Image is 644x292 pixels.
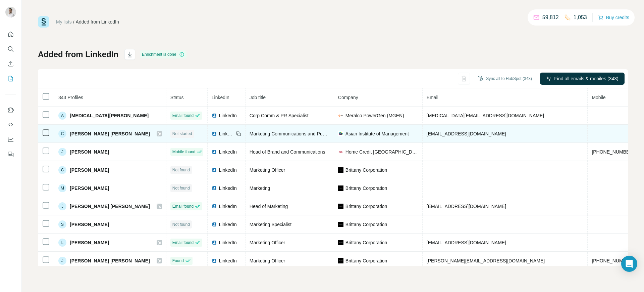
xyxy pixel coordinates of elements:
span: [PHONE_NUMBER] [592,149,634,155]
span: [EMAIL_ADDRESS][DOMAIN_NAME] [427,204,506,209]
span: [PERSON_NAME] [70,221,109,228]
span: [PERSON_NAME] [PERSON_NAME] [70,130,150,137]
div: Enrichment is done [140,50,186,58]
span: [MEDICAL_DATA][PERSON_NAME] [70,112,149,119]
span: Email found [172,240,194,246]
span: Not found [172,185,190,191]
img: company-logo [338,185,343,191]
img: LinkedIn logo [212,167,217,173]
img: Avatar [5,7,16,17]
span: LinkedIn [219,185,237,192]
img: LinkedIn logo [212,222,217,227]
span: Not started [172,131,192,137]
span: Meralco PowerGen (MGEN) [345,112,404,119]
img: LinkedIn logo [212,149,217,155]
div: C [58,166,66,174]
div: Open Intercom Messenger [621,256,637,272]
img: LinkedIn logo [212,113,217,118]
h1: Added from LinkedIn [38,49,118,60]
img: LinkedIn logo [212,131,217,136]
span: Marketing Officer [250,167,285,173]
span: Head of Brand and Communications [250,149,325,155]
span: Not found [172,167,190,173]
img: LinkedIn logo [212,240,217,245]
span: [PERSON_NAME] [PERSON_NAME] [70,257,150,264]
span: Brittany Corporation [345,221,387,228]
span: [EMAIL_ADDRESS][DOMAIN_NAME] [427,240,506,245]
img: company-logo [338,258,343,263]
span: [PERSON_NAME][EMAIL_ADDRESS][DOMAIN_NAME] [427,258,545,263]
span: Brittany Corporation [345,167,387,173]
div: C [58,130,66,138]
span: Status [170,95,184,100]
button: My lists [5,73,16,85]
span: Asian Institute of Management [345,130,409,137]
img: Surfe Logo [38,16,49,28]
div: Added from LinkedIn [76,18,119,25]
img: company-logo [338,222,343,227]
div: J [58,148,66,156]
span: LinkedIn [219,167,237,173]
button: Quick start [5,28,16,40]
span: Mobile found [172,149,196,155]
span: [EMAIL_ADDRESS][DOMAIN_NAME] [427,131,506,136]
img: company-logo [338,240,343,245]
img: LinkedIn logo [212,258,217,263]
img: company-logo [338,204,343,209]
span: [PHONE_NUMBER] [592,258,634,263]
button: Sync all to HubSpot (343) [473,74,537,84]
span: Marketing Communications and Public Relations Supervisor [250,131,374,136]
span: Mobile [592,95,605,100]
span: Brittany Corporation [345,257,387,264]
span: LinkedIn [219,221,237,228]
span: Marketing Officer [250,258,285,263]
span: Email found [172,113,194,119]
span: Email [427,95,438,100]
span: Found [172,258,184,264]
div: L [58,239,66,247]
button: Dashboard [5,133,16,145]
span: LinkedIn [212,95,229,100]
span: Marketing Specialist [250,222,291,227]
img: LinkedIn logo [212,204,217,209]
span: Brittany Corporation [345,239,387,246]
li: / [73,18,74,25]
span: Corp Comm & PR Specialist [250,113,309,118]
div: J [58,257,66,265]
span: Email found [172,203,194,209]
button: Find all emails & mobiles (343) [540,73,625,85]
button: Use Surfe API [5,119,16,131]
span: Brittany Corporation [345,203,387,210]
span: 343 Profiles [58,95,83,100]
img: company-logo [338,113,343,118]
span: [PERSON_NAME] [70,149,109,155]
button: Buy credits [598,13,629,22]
img: LinkedIn logo [212,185,217,191]
span: [PERSON_NAME] [70,185,109,192]
img: company-logo [338,131,343,136]
span: Marketing Officer [250,240,285,245]
span: LinkedIn [219,203,237,210]
span: Home Credit [GEOGRAPHIC_DATA] [345,149,418,155]
span: LinkedIn [219,130,234,137]
span: LinkedIn [219,257,237,264]
p: 59,812 [542,13,559,22]
div: J [58,202,66,210]
button: Search [5,43,16,55]
span: LinkedIn [219,239,237,246]
span: [PERSON_NAME] [70,239,109,246]
img: company-logo [338,149,343,155]
span: LinkedIn [219,112,237,119]
span: [PERSON_NAME] [PERSON_NAME] [70,203,150,210]
div: S [58,220,66,228]
a: My lists [56,19,72,25]
button: Use Surfe on LinkedIn [5,104,16,116]
span: Not found [172,221,190,227]
div: M [58,184,66,192]
div: A [58,112,66,120]
span: Marketing [250,185,270,191]
span: Brittany Corporation [345,185,387,192]
span: Job title [250,95,266,100]
span: Head of Marketing [250,204,288,209]
span: Find all emails & mobiles (343) [554,75,618,82]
